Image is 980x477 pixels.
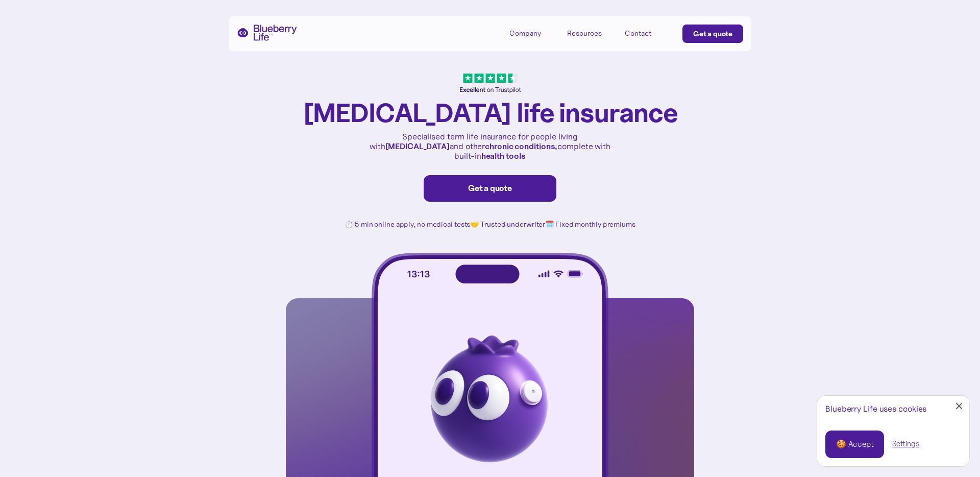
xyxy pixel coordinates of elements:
[509,29,541,38] div: Company
[237,25,297,41] a: home
[434,183,546,194] div: Get a quote
[509,25,555,41] div: Company
[424,175,556,202] a: Get a quote
[385,141,450,151] strong: [MEDICAL_DATA]
[836,439,873,450] div: 🍪 Accept
[481,151,526,161] strong: health tools
[693,29,732,39] div: Get a quote
[825,431,884,458] a: 🍪 Accept
[345,220,635,229] p: ⏱️ 5 min online apply, no medical tests 🤝 Trusted underwriter 🗓️ Fixed monthly premiums
[949,396,969,416] a: Close Cookie Popup
[567,29,602,38] div: Resources
[367,132,612,161] p: Specialised term life insurance for people living with and other complete with built-in
[892,439,919,449] a: Settings
[302,99,678,127] h1: [MEDICAL_DATA] life insurance
[825,404,961,414] div: Blueberry Life uses cookies
[625,29,651,38] div: Contact
[567,25,613,41] div: Resources
[682,25,743,43] a: Get a quote
[485,141,557,151] strong: chronic conditions,
[625,25,671,41] a: Contact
